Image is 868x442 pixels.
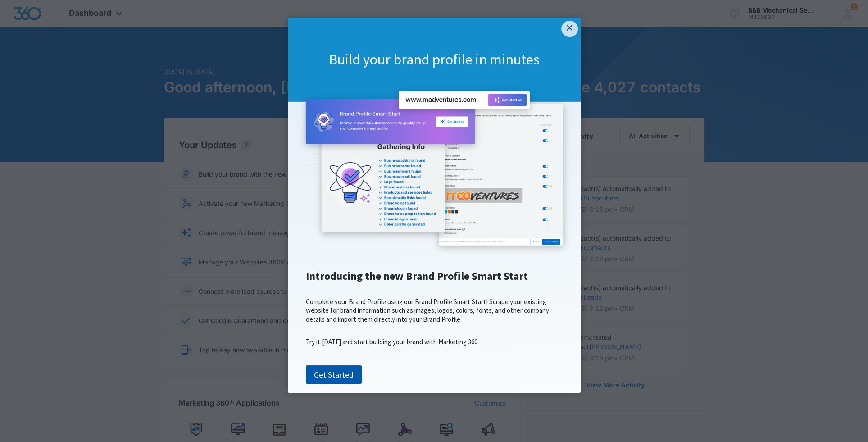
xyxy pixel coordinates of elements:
[288,50,581,69] h1: Build your brand profile in minutes
[306,337,479,346] span: Try it [DATE] and start building your brand with Marketing 360.
[561,21,577,37] a: Close modal
[306,269,528,283] span: Introducing the new Brand Profile Smart Start
[306,365,362,384] a: Get Started
[306,297,549,324] span: Complete your Brand Profile using our Brand Profile Smart Start! Scrape your existing website for...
